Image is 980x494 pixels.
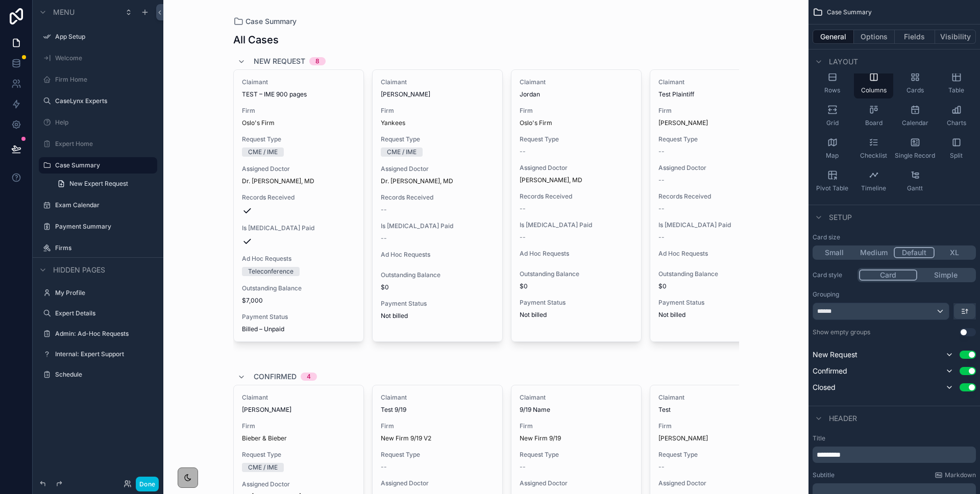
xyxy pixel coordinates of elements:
[55,370,151,379] label: Schedule
[935,247,974,258] button: XL
[829,212,852,223] span: Setup
[950,152,963,160] span: Split
[813,233,840,241] label: Card size
[826,119,839,127] span: Grid
[906,86,924,94] span: Cards
[814,247,854,258] button: Small
[813,101,852,131] button: Grid
[854,30,895,44] button: Options
[861,184,886,192] span: Timeline
[55,33,151,41] label: App Setup
[55,97,151,105] label: CaseLynx Experts
[937,68,976,98] button: Table
[937,133,976,164] button: Split
[55,309,151,317] label: Expert Details
[824,86,840,94] span: Rows
[816,184,848,192] span: Pivot Table
[829,57,858,67] span: Layout
[907,184,923,192] span: Gantt
[813,350,857,360] span: New Request
[53,265,105,275] span: Hidden pages
[55,350,151,358] label: Internal: Expert Support
[826,152,839,160] span: Map
[55,244,151,252] label: Firms
[136,477,159,491] button: Done
[813,366,847,376] span: Confirmed
[902,119,928,127] span: Calendar
[895,152,935,160] span: Single Record
[827,8,872,16] span: Case Summary
[895,133,935,164] button: Single Record
[813,328,870,336] label: Show empty groups
[813,471,835,479] label: Subtitle
[945,471,976,479] span: Markdown
[55,330,151,338] label: Admin: Ad-Hoc Requests
[55,140,151,148] label: Expert Home
[854,101,893,131] button: Board
[829,413,857,424] span: Header
[854,166,893,196] button: Timeline
[937,101,976,131] button: Charts
[55,76,151,84] label: Firm Home
[948,86,964,94] span: Table
[860,152,887,160] span: Checklist
[813,133,852,164] button: Map
[895,30,936,44] button: Fields
[55,161,151,169] label: Case Summary
[895,166,935,196] button: Gantt
[894,247,935,258] button: Default
[55,223,151,231] label: Payment Summary
[813,434,976,442] label: Title
[854,133,893,164] button: Checklist
[55,201,151,209] label: Exam Calendar
[935,471,976,479] a: Markdown
[854,68,893,98] button: Columns
[895,68,935,98] button: Cards
[859,269,917,281] button: Card
[813,68,852,98] button: Rows
[813,271,853,279] label: Card style
[813,166,852,196] button: Pivot Table
[53,7,75,17] span: Menu
[55,54,151,62] label: Welcome
[55,289,151,297] label: My Profile
[813,30,854,44] button: General
[813,290,839,299] label: Grouping
[917,269,974,281] button: Simple
[55,118,151,127] label: Help
[51,176,157,192] a: New Expert Request
[813,447,976,463] div: scrollable content
[895,101,935,131] button: Calendar
[69,180,128,188] span: New Expert Request
[861,86,887,94] span: Columns
[813,382,836,392] span: Closed
[854,247,894,258] button: Medium
[935,30,976,44] button: Visibility
[947,119,966,127] span: Charts
[865,119,883,127] span: Board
